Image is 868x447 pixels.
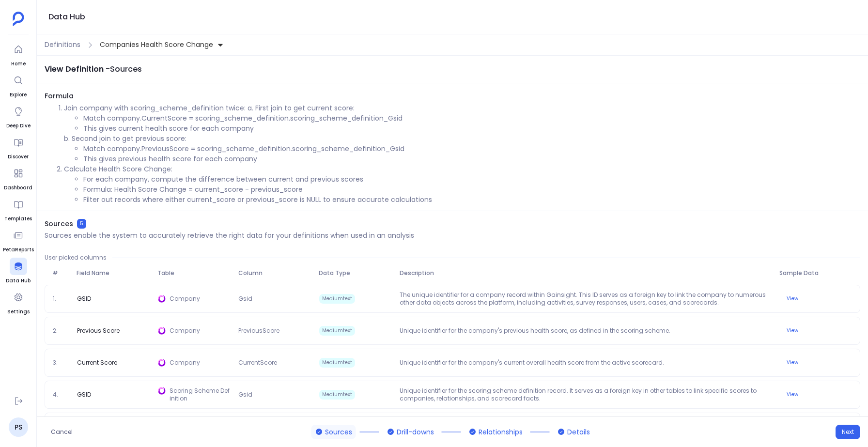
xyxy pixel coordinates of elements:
[45,91,860,101] span: Formula
[110,63,142,75] span: Sources
[4,196,32,223] a: Templates
[479,427,523,437] span: Relationships
[397,427,434,437] span: Drill-downs
[170,327,231,335] span: Company
[83,154,860,164] li: This gives previous health score for each company
[315,269,396,277] span: Data Type
[64,164,860,174] p: Calculate Health Score Change:
[64,134,860,144] p: b. Second join to get previous score:
[48,269,73,277] span: #
[4,165,32,192] a: Dashboard
[170,359,231,367] span: Company
[6,258,31,285] a: Data Hub
[10,41,27,68] a: Home
[45,254,107,262] span: User picked columns
[234,391,315,399] span: Gsid
[49,391,73,399] span: 4.
[567,427,590,437] span: Details
[10,91,27,99] span: Explore
[781,325,804,337] button: View
[319,390,355,400] span: Mediumtext
[83,144,860,154] li: Match company.PreviousScore = scoring_scheme_definition.scoring_scheme_definition_Gsid
[49,327,73,335] span: 2.
[6,277,31,285] span: Data Hub
[319,326,355,336] span: Mediumtext
[8,153,29,161] span: Discover
[170,387,231,402] span: Scoring Scheme Definition
[4,215,32,223] span: Templates
[396,269,775,277] span: Description
[325,427,352,437] span: Sources
[396,327,775,335] p: Unique identifier for the company's previous health score, as defined in the scoring scheme.
[8,134,29,161] a: Discover
[465,425,527,439] button: Relationships
[10,60,27,68] span: Home
[45,40,80,50] span: Definitions
[73,391,95,399] span: GSID
[73,269,154,277] span: Field Name
[781,357,804,369] button: View
[154,269,234,277] span: Table
[73,359,121,367] span: Current Score
[319,294,355,304] span: Mediumtext
[45,219,73,229] span: Sources
[6,103,31,130] a: Deep Dive
[396,359,775,367] p: Unique identifier for the company's current overall health score from the active scorecard.
[3,246,34,254] span: PetaReports
[234,295,315,303] span: Gsid
[83,174,860,185] li: For each company, compute the difference between current and previous scores
[3,227,34,254] a: PetaReports
[73,327,124,335] span: Previous Score
[4,184,32,192] span: Dashboard
[311,425,356,439] button: Sources
[73,295,95,303] span: GSID
[6,122,31,130] span: Deep Dive
[775,269,856,277] span: Sample Data
[781,293,804,305] button: View
[7,289,30,316] a: Settings
[396,387,775,402] p: Unique identifier for the scoring scheme definition record. It serves as a foreign key in other t...
[45,63,110,75] span: View Definition -
[45,231,414,240] p: Sources enable the system to accurately retrieve the right data for your definitions when used in...
[83,113,860,123] li: Match company.CurrentScore = scoring_scheme_definition.scoring_scheme_definition_Gsid
[383,425,438,439] button: Drill-downs
[77,219,86,229] span: 5
[64,103,860,113] p: Join company with scoring_scheme_definition twice: a. First join to get current score:
[49,295,73,303] span: 1.
[319,358,355,368] span: Mediumtext
[170,295,231,303] span: Company
[396,291,775,307] p: The unique identifier for a company record within Gainsight. This ID serves as a foreign key to l...
[234,269,315,277] span: Column
[836,425,860,439] button: Next
[234,359,315,367] span: CurrentScore
[83,123,860,134] li: This gives current health score for each company
[7,308,30,316] span: Settings
[48,10,85,24] h1: Data Hub
[10,72,27,99] a: Explore
[13,12,24,26] img: petavue logo
[100,40,213,50] span: Companies Health Score Change
[781,389,804,401] button: View
[83,185,860,195] li: Formula: Health Score Change = current_score - previous_score
[9,417,28,437] a: PS
[234,327,315,335] span: PreviousScore
[45,425,79,439] button: Cancel
[83,195,860,205] li: Filter out records where either current_score or previous_score is NULL to ensure accurate calcul...
[49,359,73,367] span: 3.
[98,37,226,53] button: Companies Health Score Change
[554,425,594,439] button: Details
